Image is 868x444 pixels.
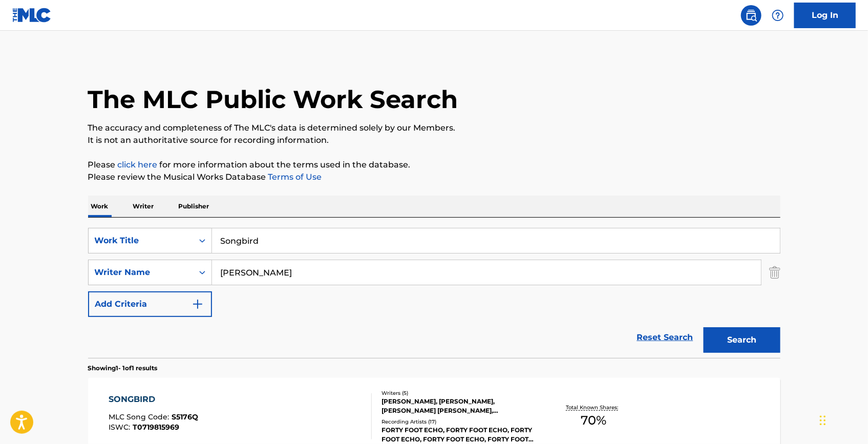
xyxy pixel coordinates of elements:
span: MLC Song Code : [109,412,172,421]
img: MLC Logo [12,8,52,23]
a: click here [118,160,158,170]
div: SONGBIRD [109,393,198,406]
img: Delete Criterion [769,260,780,285]
a: Log In [794,3,856,28]
a: Terms of Use [266,172,322,182]
p: The accuracy and completeness of The MLC's data is determined solely by our Members. [88,122,780,134]
a: Public Search [741,5,761,26]
span: S5176Q [172,412,198,421]
div: Writers ( 5 ) [382,389,536,397]
p: Showing 1 - 1 of 1 results [88,364,158,373]
span: T0719815969 [133,422,179,432]
div: Drag [820,405,826,436]
button: Search [704,327,780,353]
a: Reset Search [632,326,698,349]
p: Please review the Musical Works Database [88,171,780,183]
p: Publisher [176,196,213,217]
div: FORTY FOOT ECHO, FORTY FOOT ECHO, FORTY FOOT ECHO, FORTY FOOT ECHO, FORTY FOOT ECHO [382,426,536,444]
p: Writer [130,196,157,217]
p: Please for more information about the terms used in the database. [88,159,780,171]
iframe: Chat Widget [817,395,868,444]
div: Work Title [95,235,187,247]
form: Search Form [88,228,780,358]
div: Writer Name [95,266,187,279]
div: Help [768,5,788,26]
div: Recording Artists ( 17 ) [382,418,536,426]
span: ISWC : [109,422,133,432]
span: 70 % [581,411,606,430]
img: search [745,9,757,22]
img: help [772,9,784,22]
p: Work [88,196,112,217]
button: Add Criteria [88,291,212,317]
p: Total Known Shares: [566,404,621,411]
h1: The MLC Public Work Search [88,84,458,115]
p: It is not an authoritative source for recording information. [88,134,780,146]
div: [PERSON_NAME], [PERSON_NAME], [PERSON_NAME] [PERSON_NAME], [PERSON_NAME], [PERSON_NAME] [382,397,536,415]
img: 9d2ae6d4665cec9f34b9.svg [192,298,204,310]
